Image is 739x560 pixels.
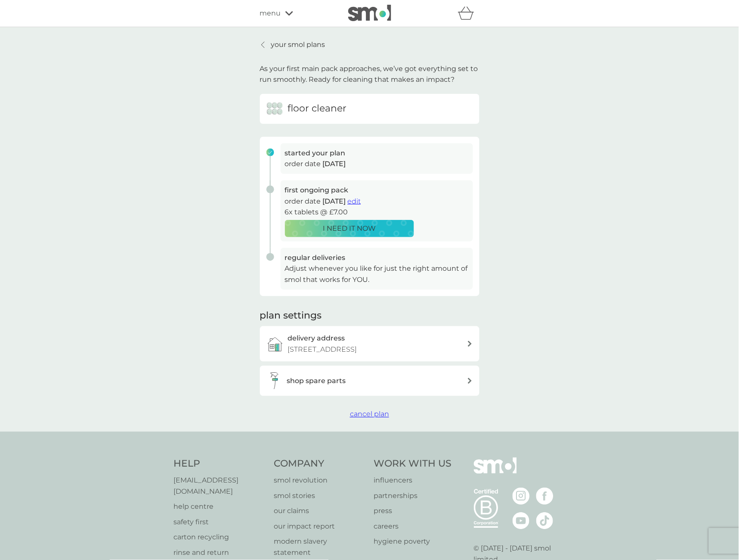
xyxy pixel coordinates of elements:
[274,458,365,471] h4: Company
[350,410,389,418] span: cancel plan
[174,548,266,559] a: rinse and return
[374,491,452,502] a: partnerships
[285,252,469,263] h3: regular deliveries
[288,344,357,355] p: [STREET_ADDRESS]
[374,458,452,471] h4: Work With Us
[174,532,266,543] a: carton recycling
[536,512,553,529] img: visit the smol Tiktok page
[285,207,469,218] p: 6x tablets @ £7.00
[374,521,452,532] a: careers
[374,506,452,517] a: press
[348,5,391,21] img: smol
[348,197,361,205] span: edit
[374,475,452,486] a: influencers
[285,196,469,207] p: order date
[323,197,346,205] span: [DATE]
[458,5,479,22] div: basket
[274,506,365,517] a: our claims
[350,409,389,420] button: cancel plan
[274,491,365,502] a: smol stories
[260,39,325,50] a: your smol plans
[513,488,530,505] img: visit the smol Instagram page
[274,536,365,558] a: modern slavery statement
[260,326,479,361] a: delivery address[STREET_ADDRESS]
[274,475,365,486] a: smol revolution
[285,158,469,170] p: order date
[174,475,266,497] a: [EMAIL_ADDRESS][DOMAIN_NAME]
[174,458,266,471] h4: Help
[285,185,469,196] h3: first ongoing pack
[285,148,469,159] h3: started your plan
[174,501,266,513] a: help centre
[287,375,346,387] h3: shop spare parts
[288,333,345,344] h3: delivery address
[285,220,414,237] button: I NEED IT NOW
[513,512,530,529] img: visit the smol Youtube page
[323,160,346,168] span: [DATE]
[285,263,469,285] p: Adjust whenever you like for just the right amount of smol that works for YOU.
[260,366,479,396] button: shop spare parts
[374,536,452,548] a: hygiene poverty
[260,8,281,19] span: menu
[266,100,284,118] img: floor cleaner
[271,39,325,50] p: your smol plans
[288,102,347,115] h6: floor cleaner
[348,196,361,207] button: edit
[174,517,266,528] a: safety first
[260,63,479,85] p: As your first main pack approaches, we’ve got everything set to run smoothly. Ready for cleaning ...
[260,309,322,322] h2: plan settings
[274,521,365,532] a: our impact report
[474,458,517,487] img: smol
[536,488,553,505] img: visit the smol Facebook page
[323,223,376,234] p: I NEED IT NOW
